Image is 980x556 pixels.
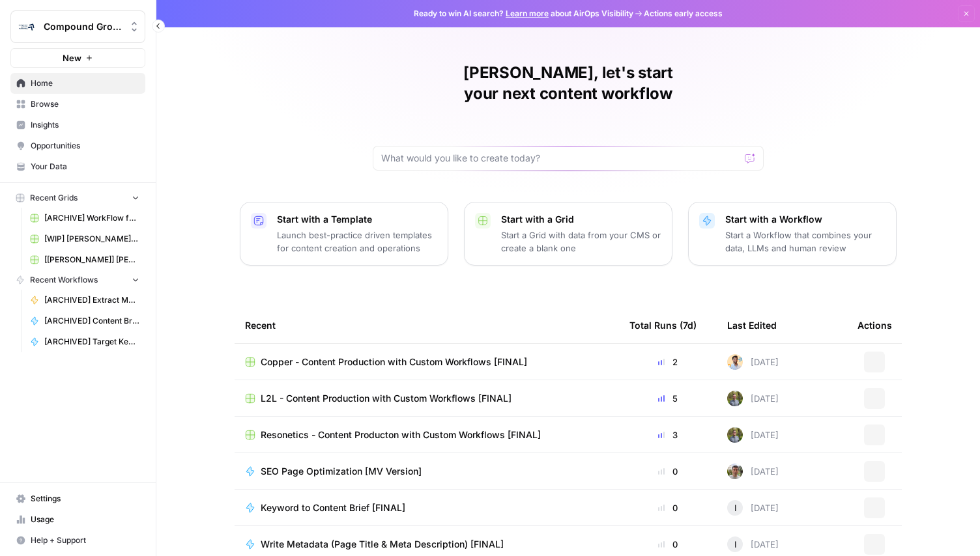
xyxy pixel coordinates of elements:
span: SEO Page Optimization [MV Version] [261,465,422,478]
span: [ARCHIVED] Content Briefs w. Knowledge Base - INCOMPLETE [44,315,139,327]
button: Workspace: Compound Growth [10,10,145,43]
a: Resonetics - Content Producton with Custom Workflows [FINAL] [245,428,609,441]
a: SEO Page Optimization [MV Version] [245,465,609,478]
span: Actions early access [644,8,723,20]
a: Copper - Content Production with Custom Workflows [FINAL] [245,355,609,368]
input: What would you like to create today? [381,152,740,165]
p: Start a Workflow that combines your data, LLMs and human review [725,229,886,255]
div: Total Runs (7d) [629,307,697,343]
span: Ready to win AI search? about AirOps Visibility [414,8,633,20]
span: Opportunities [31,140,139,152]
a: Opportunities [10,135,145,156]
span: Recent Workflows [30,274,98,286]
span: [ARCHIVE] WorkFlow for FAQs Grid - TEST ONLY [44,212,139,224]
img: Compound Growth Logo [15,15,38,38]
div: 2 [629,355,706,368]
div: 5 [629,392,706,405]
div: [DATE] [727,427,779,443]
span: Compound Growth [44,20,122,33]
a: [ARCHIVE] WorkFlow for FAQs Grid - TEST ONLY [24,208,145,229]
button: Help + Support [10,530,145,551]
span: Resonetics - Content Producton with Custom Workflows [FINAL] [261,428,541,441]
span: Keyword to Content Brief [FINAL] [261,501,405,514]
a: Learn more [506,8,549,18]
p: Start a Grid with data from your CMS or create a blank one [501,229,661,255]
a: Keyword to Content Brief [FINAL] [245,501,609,514]
img: lbvmmv95rfn6fxquksmlpnk8be0v [727,354,743,370]
div: 3 [629,428,706,441]
a: [ARCHIVED] Target Keyword [24,331,145,352]
h1: [PERSON_NAME], let's start your next content workflow [373,63,764,104]
button: Recent Grids [10,188,145,208]
span: Insights [31,119,139,131]
img: ba9ofe8qdmd5ehxch5xwrczeqyqg [727,464,743,479]
span: New [63,51,81,64]
div: 0 [629,538,706,551]
button: Start with a GridStart a Grid with data from your CMS or create a blank one [464,202,672,266]
span: I [734,538,736,551]
a: L2L - Content Production with Custom Workflows [FINAL] [245,392,609,405]
span: L2L - Content Production with Custom Workflows [FINAL] [261,392,512,405]
p: Start with a Grid [501,213,661,226]
button: Start with a WorkflowStart a Workflow that combines your data, LLMs and human review [688,202,897,266]
div: [DATE] [727,391,779,406]
a: [WIP] [PERSON_NAME]: Refresh Existing Content [24,229,145,249]
a: [ARCHIVED] Content Briefs w. Knowledge Base - INCOMPLETE [24,311,145,331]
p: Launch best-practice driven templates for content creation and operations [277,229,437,255]
a: Write Metadata (Page Title & Meta Description) [FINAL] [245,538,609,551]
span: [ARCHIVED] Extract Meta Data [Title, Meta & H1] [44,294,139,306]
div: [DATE] [727,354,779,370]
a: [ARCHIVED] Extract Meta Data [Title, Meta & H1] [24,290,145,311]
span: Help + Support [31,535,139,546]
span: Your Data [31,161,139,173]
a: Home [10,73,145,94]
span: Copper - Content Production with Custom Workflows [FINAL] [261,355,527,368]
a: [[PERSON_NAME]] [PERSON_NAME] - SEO Page Optimization Deliverables [FINAL] [24,249,145,270]
div: [DATE] [727,500,779,516]
div: Last Edited [727,307,777,343]
img: ir1ty8mf6kvc1hjjoy03u9yxuew8 [727,427,743,443]
span: [[PERSON_NAME]] [PERSON_NAME] - SEO Page Optimization Deliverables [FINAL] [44,254,139,266]
a: Browse [10,94,145,115]
a: Your Data [10,156,145,177]
div: Recent [245,307,609,343]
span: [WIP] [PERSON_NAME]: Refresh Existing Content [44,233,139,245]
span: Home [31,77,139,89]
div: [DATE] [727,536,779,552]
span: Usage [31,514,139,525]
span: Browse [31,98,139,110]
span: Recent Grids [30,192,78,204]
span: [ARCHIVED] Target Keyword [44,336,139,348]
button: Recent Workflows [10,270,145,290]
div: 0 [629,501,706,514]
a: Settings [10,488,145,509]
div: [DATE] [727,464,779,479]
div: Actions [857,307,892,343]
span: Settings [31,493,139,505]
img: ir1ty8mf6kvc1hjjoy03u9yxuew8 [727,391,743,406]
span: Write Metadata (Page Title & Meta Description) [FINAL] [261,538,504,551]
a: Insights [10,115,145,135]
a: Usage [10,509,145,530]
button: New [10,48,145,68]
button: Start with a TemplateLaunch best-practice driven templates for content creation and operations [240,202,448,266]
span: I [734,501,736,514]
div: 0 [629,465,706,478]
p: Start with a Template [277,213,437,226]
p: Start with a Workflow [725,213,886,226]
